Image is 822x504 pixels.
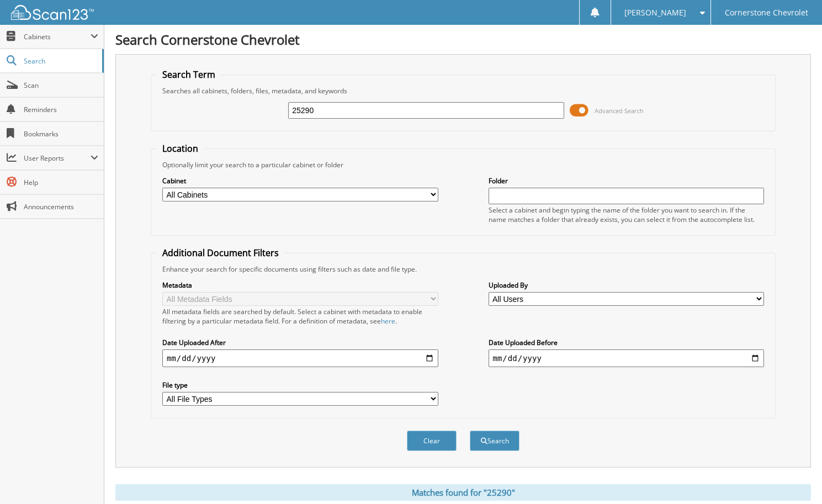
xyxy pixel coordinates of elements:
div: Searches all cabinets, folders, files, metadata, and keywords [157,86,770,96]
legend: Search Term [157,68,221,81]
label: Cabinet [162,176,438,185]
button: Search [470,431,519,451]
label: Metadata [162,280,438,290]
span: Cornerstone Chevrolet [725,9,808,16]
label: Date Uploaded After [162,338,438,347]
label: Uploaded By [489,280,765,290]
a: here [381,316,395,326]
span: Search [24,56,97,66]
div: Enhance your search for specific documents using filters such as date and file type. [157,264,770,274]
label: Folder [489,176,765,185]
legend: Location [157,142,204,155]
span: Reminders [24,105,98,114]
input: start [162,349,438,367]
span: Scan [24,81,98,90]
h1: Search Cornerstone Chevrolet [115,30,811,49]
span: Cabinets [24,32,91,41]
button: Clear [407,431,457,451]
div: Matches found for "25290" [115,484,811,501]
input: end [489,349,765,367]
div: Select a cabinet and begin typing the name of the folder you want to search in. If the name match... [489,205,765,224]
span: [PERSON_NAME] [624,9,686,16]
div: All metadata fields are searched by default. Select a cabinet with metadata to enable filtering b... [162,307,438,326]
img: scan123-logo-white.svg [11,5,94,20]
span: Help [24,178,98,187]
span: Announcements [24,202,98,211]
legend: Additional Document Filters [157,247,284,259]
label: File type [162,380,438,390]
div: Optionally limit your search to a particular cabinet or folder [157,160,770,169]
label: Date Uploaded Before [489,338,765,347]
span: Bookmarks [24,129,98,139]
span: Advanced Search [595,107,644,115]
span: User Reports [24,153,91,163]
